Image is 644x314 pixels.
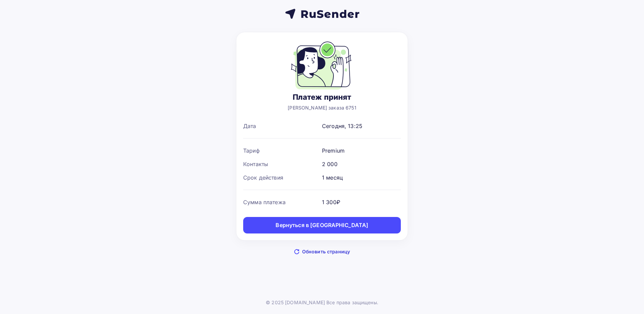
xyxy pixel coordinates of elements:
div: 2 000 [322,160,337,168]
div: Контакты [243,160,322,168]
div: Premium [322,147,345,155]
div: 1 месяц [322,174,343,182]
div: Платеж принят [288,92,356,102]
div: Дата [243,122,322,130]
div: Сумма платежа [243,198,322,206]
div: [PERSON_NAME] заказа 6751 [288,104,356,111]
div: Срок действия [243,174,322,182]
div: Тариф [243,147,322,155]
div: Сегодня, 13:25 [322,122,362,130]
div: Вернуться в [GEOGRAPHIC_DATA] [276,221,368,229]
div: © 2025 [DOMAIN_NAME] Все права защищены. [266,299,378,306]
span: Обновить страницу [302,248,350,255]
div: 1 300₽ [322,198,340,206]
